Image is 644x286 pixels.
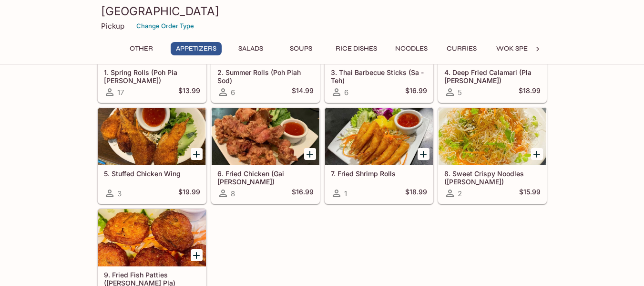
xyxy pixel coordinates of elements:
[325,108,433,165] div: 7. Fried Shrimp Rolls
[418,148,429,160] button: Add 7. Fried Shrimp Rolls
[178,188,200,199] h5: $19.99
[292,86,314,98] h5: $14.99
[444,68,541,84] h5: 4. Deep Fried Calamari (Pla [PERSON_NAME])
[98,108,206,165] div: 5. Stuffed Chicken Wing
[325,107,433,204] a: 7. Fried Shrimp Rolls1$18.99
[439,108,546,165] div: 8. Sweet Crispy Noodles (Mee Krob)
[104,169,200,178] h5: 5. Stuffed Chicken Wing
[120,42,163,55] button: Other
[438,107,547,204] a: 8. Sweet Crispy Noodles ([PERSON_NAME])2$15.99
[331,68,427,84] h5: 3. Thai Barbecue Sticks (Sa - Teh)
[405,86,427,98] h5: $16.99
[217,169,314,185] h5: 6. Fried Chicken (Gai [PERSON_NAME])
[458,189,462,198] span: 2
[331,169,427,178] h5: 7. Fried Shrimp Rolls
[390,42,433,55] button: Noodles
[98,209,206,266] div: 9. Fried Fish Patties (Tod Mun Pla)
[519,188,541,199] h5: $15.99
[101,4,543,19] h3: [GEOGRAPHIC_DATA]
[104,68,200,84] h5: 1. Spring Rolls (Poh Pia [PERSON_NAME])
[440,42,483,55] button: Curries
[171,42,222,55] button: Appetizers
[101,21,124,31] p: Pickup
[292,188,314,199] h5: $16.99
[191,249,203,261] button: Add 9. Fried Fish Patties (Tod Mun Pla)
[519,86,541,98] h5: $18.99
[231,189,235,198] span: 8
[191,148,203,160] button: Add 5. Stuffed Chicken Wing
[491,42,562,55] button: Wok Specialties
[458,88,462,97] span: 5
[330,42,382,55] button: Rice Dishes
[405,188,427,199] h5: $18.99
[132,19,198,33] button: Change Order Type
[304,148,316,160] button: Add 6. Fried Chicken (Gai Tod)
[117,88,124,97] span: 17
[98,107,206,204] a: 5. Stuffed Chicken Wing3$19.99
[531,148,543,160] button: Add 8. Sweet Crispy Noodles (Mee Krob)
[217,68,314,84] h5: 2. Summer Rolls (Poh Piah Sod)
[344,88,348,97] span: 6
[344,189,347,198] span: 1
[211,107,320,204] a: 6. Fried Chicken (Gai [PERSON_NAME])8$16.99
[212,108,319,165] div: 6. Fried Chicken (Gai Tod)
[444,169,541,185] h5: 8. Sweet Crispy Noodles ([PERSON_NAME])
[280,42,323,55] button: Soups
[229,42,272,55] button: Salads
[231,88,235,97] span: 6
[178,86,200,98] h5: $13.99
[117,189,122,198] span: 3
